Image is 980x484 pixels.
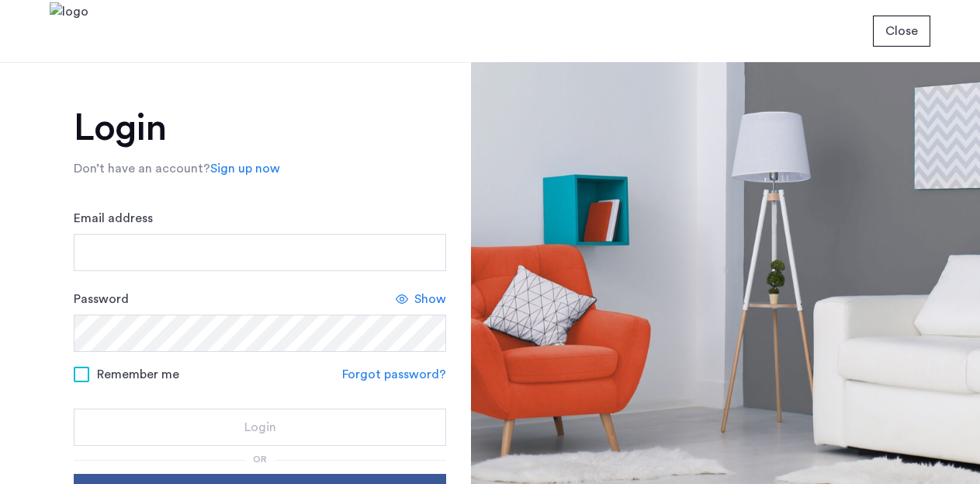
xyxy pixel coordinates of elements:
[50,2,88,61] img: logo
[74,409,446,446] button: button
[210,159,280,178] a: Sign up now
[885,22,918,40] span: Close
[244,418,276,437] span: Login
[74,290,129,308] label: Password
[414,290,446,308] span: Show
[253,454,267,464] span: or
[873,16,930,47] button: button
[74,110,446,147] h1: Login
[342,365,446,384] a: Forgot password?
[74,162,210,175] span: Don’t have an account?
[74,209,153,228] label: Email address
[97,365,179,384] span: Remember me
